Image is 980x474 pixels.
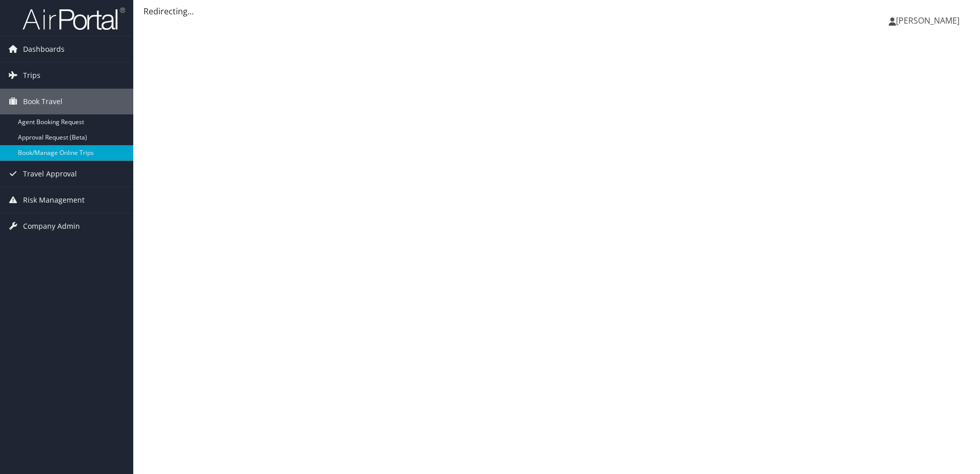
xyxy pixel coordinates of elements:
[23,7,125,31] img: airportal-logo.png
[23,36,65,62] span: Dashboards
[23,213,80,239] span: Company Admin
[23,161,77,187] span: Travel Approval
[889,5,970,36] a: [PERSON_NAME]
[144,5,970,17] div: Redirecting...
[896,15,959,26] span: [PERSON_NAME]
[23,89,63,114] span: Book Travel
[23,63,40,88] span: Trips
[23,187,85,213] span: Risk Management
